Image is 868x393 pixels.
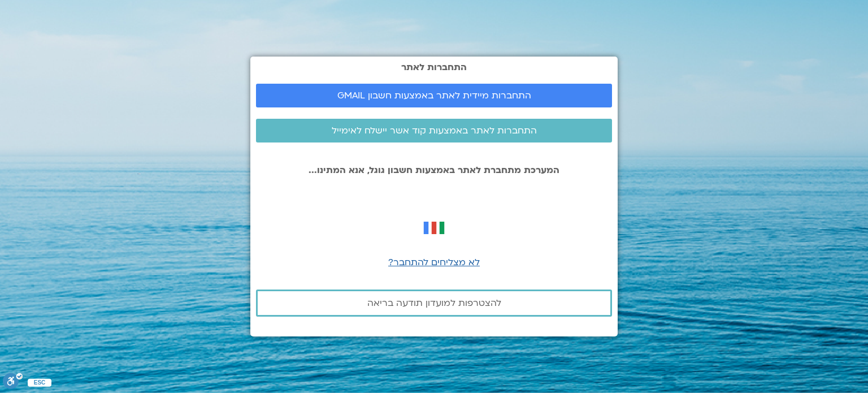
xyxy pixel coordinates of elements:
[256,119,612,142] a: התחברות לאתר באמצעות קוד אשר יישלח לאימייל
[256,84,612,107] a: התחברות מיידית לאתר באמצעות חשבון GMAIL
[367,298,501,308] span: להצטרפות למועדון תודעה בריאה
[332,126,537,136] span: התחברות לאתר באמצעות קוד אשר יישלח לאימייל
[337,90,531,101] span: התחברות מיידית לאתר באמצעות חשבון GMAIL
[256,165,612,175] p: המערכת מתחברת לאתר באמצעות חשבון גוגל, אנא המתינו...
[388,256,480,269] a: לא מצליחים להתחבר?
[256,62,612,72] h2: התחברות לאתר
[256,290,612,317] a: להצטרפות למועדון תודעה בריאה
